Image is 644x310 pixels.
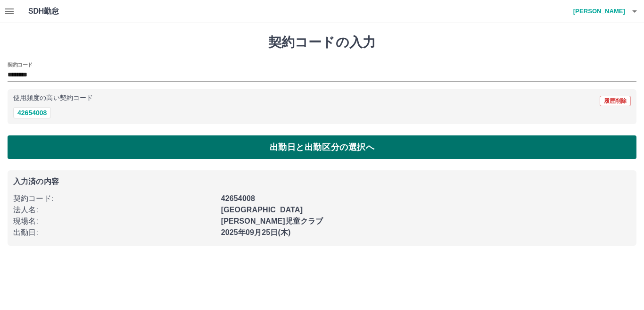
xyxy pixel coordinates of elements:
[8,135,636,159] button: 出勤日と出勤区分の選択へ
[13,193,215,204] p: 契約コード :
[221,228,291,236] b: 2025年09月25日(木)
[8,34,636,50] h1: 契約コードの入力
[13,107,51,118] button: 42654008
[221,206,303,214] b: [GEOGRAPHIC_DATA]
[13,178,631,185] p: 入力済の内容
[13,216,215,227] p: 現場名 :
[13,204,215,216] p: 法人名 :
[13,227,215,238] p: 出勤日 :
[8,61,33,68] h2: 契約コード
[13,95,93,101] p: 使用頻度の高い契約コード
[600,96,631,106] button: 履歴削除
[221,217,323,225] b: [PERSON_NAME]児童クラブ
[221,194,255,202] b: 42654008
